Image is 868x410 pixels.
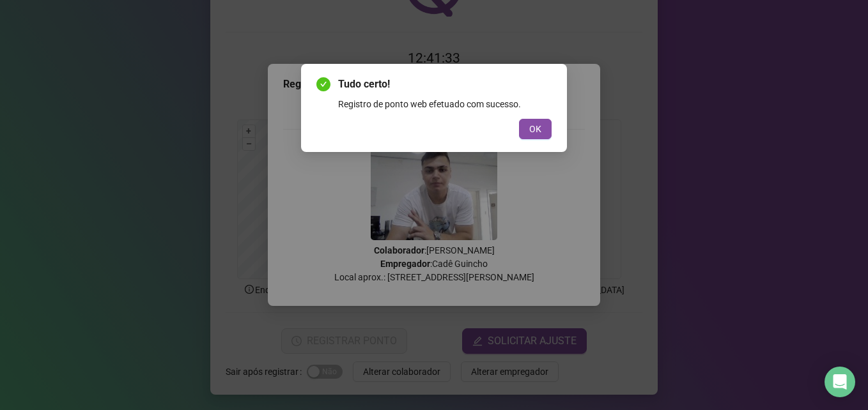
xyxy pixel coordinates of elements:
button: OK [519,119,552,139]
span: check-circle [316,77,330,91]
div: Open Intercom Messenger [825,367,855,397]
div: Registro de ponto web efetuado com sucesso. [338,97,552,111]
span: Tudo certo! [338,77,552,92]
span: OK [529,122,541,136]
